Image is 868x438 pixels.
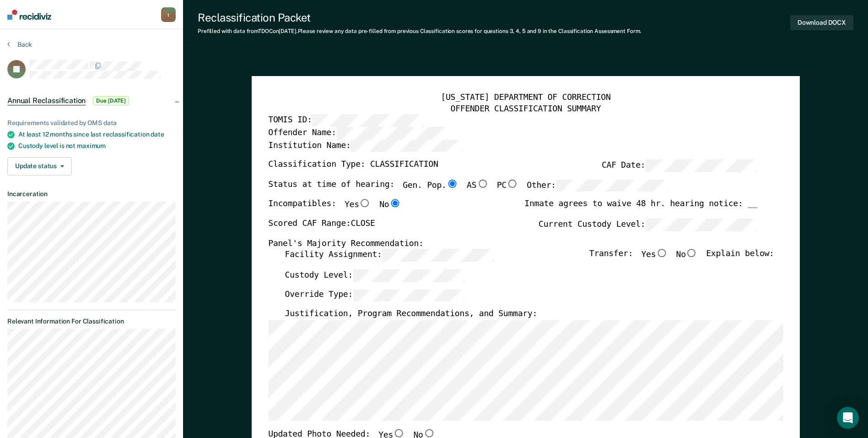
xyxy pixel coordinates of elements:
[645,219,757,231] input: Current Custody Level:
[268,104,783,115] div: OFFENDER CLASSIFICATION SUMMARY
[476,180,488,188] input: AS
[93,96,129,105] span: Due [DATE]
[686,249,698,257] input: No
[161,7,176,22] button: t
[285,249,494,262] label: Facility Assignment:
[7,157,72,175] button: Update status
[467,180,488,192] label: AS
[496,180,518,192] label: PC
[285,309,537,320] label: Justification, Program Recommendations, and Summary:
[359,199,371,208] input: Yes
[285,289,465,301] label: Override Type:
[7,10,51,20] img: Recidiviz
[268,115,424,127] label: TOMIS ID:
[423,429,435,437] input: No
[602,159,757,172] label: CAF Date:
[18,131,176,138] div: At least 12 months since last reclassification
[268,199,401,219] div: Incompatibles:
[312,115,424,127] input: TOMIS ID:
[336,127,448,139] input: Offender Name:
[345,199,371,211] label: Yes
[353,289,465,301] input: Override Type:
[268,127,448,139] label: Offender Name:
[268,219,375,231] label: Scored CAF Range: CLOSE
[268,139,463,152] label: Institution Name:
[403,180,458,192] label: Gen. Pop.
[7,119,176,127] div: Requirements validated by OMS data
[198,28,641,34] div: Prefilled with data from TDOC on [DATE] . Please review any data pre-filled from previous Classif...
[524,199,757,219] div: Inmate agrees to waive 48 hr. hearing notice: __
[7,40,32,49] button: Back
[379,199,401,211] label: No
[556,180,668,192] input: Other:
[446,180,458,188] input: Gen. Pop.
[382,249,494,262] input: Facility Assignment:
[837,407,859,429] div: Open Intercom Messenger
[268,93,783,104] div: [US_STATE] DEPARTMENT OF CORRECTION
[790,15,853,30] button: Download DOCX
[350,139,463,152] input: Institution Name:
[353,269,465,282] input: Custody Level:
[198,11,641,24] div: Reclassification Packet
[151,131,164,138] span: date
[393,429,405,437] input: Yes
[7,96,86,105] span: Annual Reclassification
[645,159,757,172] input: CAF Date:
[589,249,774,269] div: Transfer: Explain below:
[7,190,176,198] dt: Incarceration
[676,249,697,262] label: No
[527,180,668,192] label: Other:
[507,180,518,188] input: PC
[268,180,668,200] div: Status at time of hearing:
[268,238,757,249] div: Panel's Majority Recommendation:
[268,159,438,172] label: Classification Type: CLASSIFICATION
[656,249,668,257] input: Yes
[77,142,106,149] span: maximum
[285,269,465,282] label: Custody Level:
[641,249,668,262] label: Yes
[539,219,757,231] label: Current Custody Level:
[7,318,176,325] dt: Relevant Information For Classification
[18,142,176,150] div: Custody level is not
[389,199,401,208] input: No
